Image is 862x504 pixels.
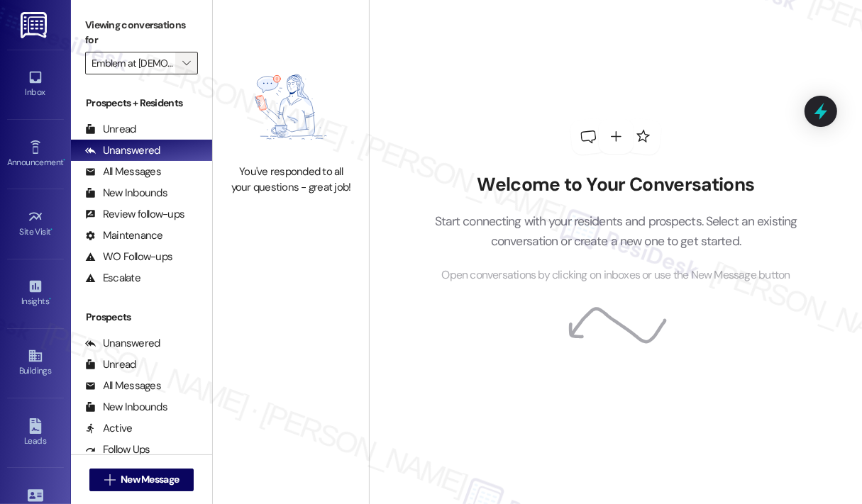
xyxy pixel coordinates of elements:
[228,164,353,195] div: You've responded to all your questions - great job!
[63,155,65,165] span: •
[51,225,53,235] span: •
[71,96,212,111] div: Prospects + Residents
[7,274,64,313] a: Insights •
[85,122,136,137] div: Unread
[89,469,194,491] button: New Message
[413,174,819,196] h2: Welcome to Your Conversations
[104,474,115,486] i: 
[85,14,198,52] label: Viewing conversations for
[21,12,50,38] img: ResiDesk Logo
[85,186,167,201] div: New Inbounds
[85,400,167,415] div: New Inbounds
[7,344,64,382] a: Buildings
[85,421,133,436] div: Active
[71,310,212,325] div: Prospects
[49,294,51,304] span: •
[7,414,64,452] a: Leads
[85,228,163,243] div: Maintenance
[92,52,175,74] input: All communities
[85,250,172,264] div: WO Follow-ups
[85,143,160,158] div: Unanswered
[413,211,819,252] p: Start connecting with your residents and prospects. Select an existing conversation or create a n...
[85,271,140,286] div: Escalate
[85,164,161,179] div: All Messages
[85,379,161,393] div: All Messages
[85,357,136,372] div: Unread
[85,442,150,457] div: Follow Ups
[7,65,64,103] a: Inbox
[85,207,184,222] div: Review follow-ups
[182,57,190,69] i: 
[7,205,64,243] a: Site Visit •
[441,267,790,284] span: Open conversations by clicking on inboxes or use the New Message button
[85,336,160,351] div: Unanswered
[121,472,179,487] span: New Message
[228,57,353,157] img: empty-state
